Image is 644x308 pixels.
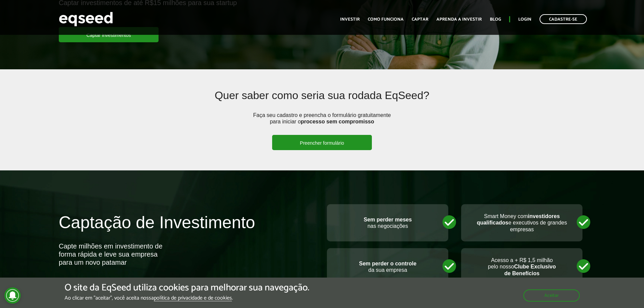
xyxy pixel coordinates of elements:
[334,216,442,229] p: nas negociações
[112,90,531,112] h2: Quer saber como seria sua rodada EqSeed?
[518,17,531,22] a: Login
[477,213,559,226] strong: investidores qualificados
[59,242,167,266] div: Capte milhões em investimento de forma rápida e leve sua empresa para um novo patamar
[251,112,393,135] p: Faça seu cadastro e preencha o formulário gratuitamente para iniciar o
[368,17,404,22] a: Como funciona
[65,283,309,293] h5: O site da EqSeed utiliza cookies para melhorar sua navegação.
[540,14,587,24] a: Cadastre-se
[65,295,309,301] p: Ao clicar em "aceitar", você aceita nossa .
[523,289,580,302] button: Aceitar
[490,17,501,22] a: Blog
[334,260,442,273] p: da sua empresa
[436,17,482,22] a: Aprenda a investir
[364,217,412,222] strong: Sem perder meses
[359,261,416,266] strong: Sem perder o controle
[272,135,372,150] a: Preencher formulário
[59,213,317,242] h2: Captação de Investimento
[340,17,360,22] a: Investir
[504,264,556,276] strong: Clube Exclusivo de Benefícios
[412,17,428,22] a: Captar
[59,10,113,28] img: EqSeed
[468,257,576,277] p: Acesso a + R$ 1,5 milhão pelo nosso
[468,213,576,233] p: Smart Money com e executivos de grandes empresas
[154,295,232,301] a: política de privacidade e de cookies
[301,119,374,124] strong: processo sem compromisso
